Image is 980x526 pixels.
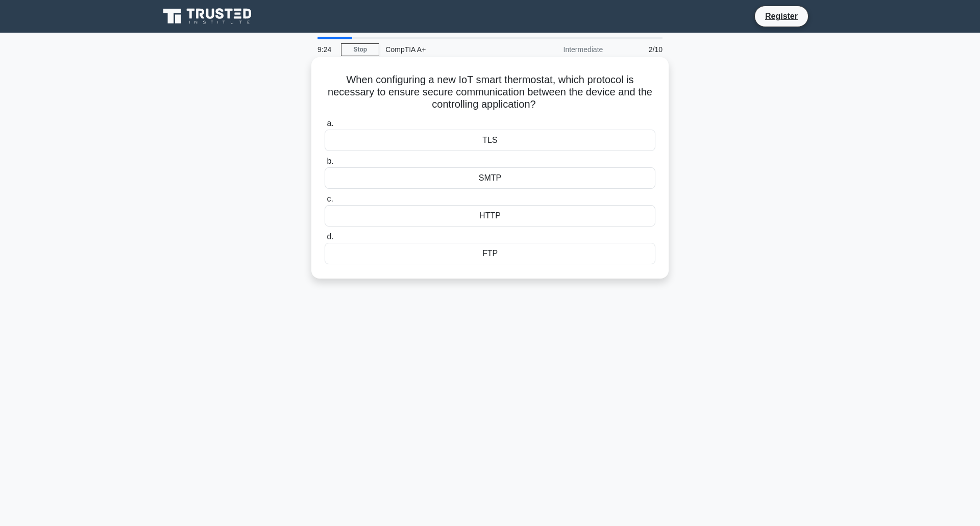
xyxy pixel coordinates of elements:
span: b. [327,157,333,165]
div: FTP [325,243,655,264]
div: Intermediate [520,39,609,60]
div: TLS [325,130,655,151]
span: a. [327,119,333,128]
a: Stop [341,43,379,56]
span: d. [327,232,333,241]
span: c. [327,194,333,203]
div: 9:24 [311,39,341,60]
div: CompTIA A+ [379,39,520,60]
div: 2/10 [609,39,669,60]
div: SMTP [325,167,655,189]
h5: When configuring a new IoT smart thermostat, which protocol is necessary to ensure secure communi... [324,73,656,111]
a: Register [759,10,804,22]
div: HTTP [325,205,655,227]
